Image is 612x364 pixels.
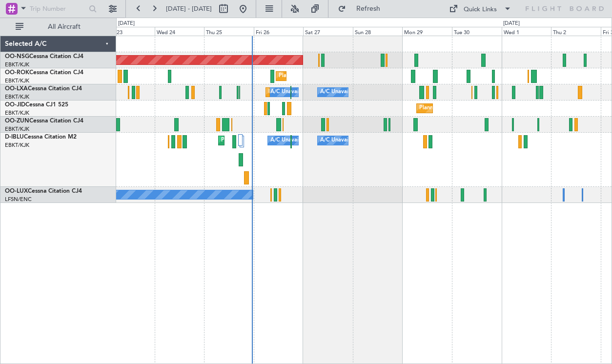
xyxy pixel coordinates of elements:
[333,1,392,17] button: Refresh
[5,70,83,76] a: OO-ROKCessna Citation CJ4
[5,93,29,101] a: EBKT/KJK
[5,77,29,84] a: EBKT/KJK
[320,133,476,148] div: A/C Unavailable [GEOGRAPHIC_DATA]-[GEOGRAPHIC_DATA]
[5,61,29,68] a: EBKT/KJK
[221,133,330,148] div: Planned Maint Nice ([GEOGRAPHIC_DATA])
[166,4,212,13] span: [DATE] - [DATE]
[268,85,382,100] div: Planned Maint Kortrijk-[GEOGRAPHIC_DATA]
[5,188,82,194] a: OO-LUXCessna Citation CJ4
[5,86,28,92] span: OO-LXA
[11,19,106,35] button: All Aircraft
[155,27,204,36] div: Wed 24
[5,70,29,76] span: OO-ROK
[5,109,29,117] a: EBKT/KJK
[551,27,601,36] div: Thu 2
[348,5,389,12] span: Refresh
[270,133,452,148] div: A/C Unavailable [GEOGRAPHIC_DATA] ([GEOGRAPHIC_DATA] National)
[5,134,24,140] span: D-IBLU
[320,85,361,100] div: A/C Unavailable
[5,134,77,140] a: D-IBLUCessna Citation M2
[464,5,497,15] div: Quick Links
[452,27,502,36] div: Tue 30
[503,20,520,28] div: [DATE]
[5,125,29,133] a: EBKT/KJK
[270,85,452,100] div: A/C Unavailable [GEOGRAPHIC_DATA] ([GEOGRAPHIC_DATA] National)
[279,69,392,83] div: Planned Maint Kortrijk-[GEOGRAPHIC_DATA]
[25,23,103,30] span: All Aircraft
[5,86,82,92] a: OO-LXACessna Citation CJ4
[5,118,83,124] a: OO-ZUNCessna Citation CJ4
[118,20,135,28] div: [DATE]
[5,118,29,124] span: OO-ZUN
[419,101,533,116] div: Planned Maint Kortrijk-[GEOGRAPHIC_DATA]
[5,188,28,194] span: OO-LUX
[5,142,29,149] a: EBKT/KJK
[204,27,254,36] div: Thu 25
[254,27,304,36] div: Fri 26
[444,1,516,17] button: Quick Links
[5,196,32,203] a: LFSN/ENC
[30,1,86,16] input: Trip Number
[353,27,403,36] div: Sun 28
[303,27,353,36] div: Sat 27
[105,27,155,36] div: Tue 23
[5,54,83,60] a: OO-NSGCessna Citation CJ4
[5,54,29,60] span: OO-NSG
[502,27,551,36] div: Wed 1
[402,27,452,36] div: Mon 29
[5,102,25,108] span: OO-JID
[5,102,68,108] a: OO-JIDCessna CJ1 525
